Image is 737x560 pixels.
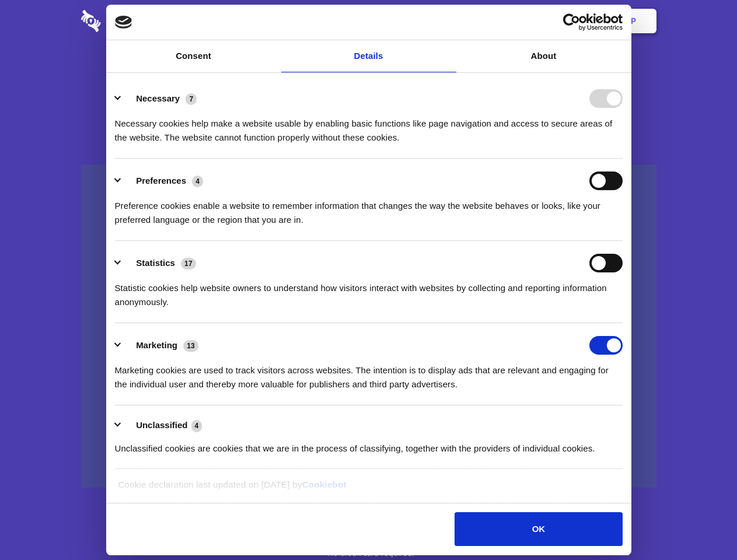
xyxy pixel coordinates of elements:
button: Preferences (4) [115,171,211,190]
span: 4 [192,176,203,187]
div: Statistic cookies help website owners to understand how visitors interact with websites by collec... [115,272,623,309]
button: Unclassified (4) [115,418,209,433]
label: Statistics [136,258,175,268]
a: About [456,40,631,72]
button: Statistics (17) [115,254,204,272]
span: 17 [181,258,196,269]
div: Cookie declaration last updated on [DATE] by [109,478,628,501]
iframe: Drift Widget Chat Controller [679,502,723,546]
div: Preference cookies enable a website to remember information that changes the way the website beha... [115,190,623,227]
a: Wistia video thumbnail [81,164,656,488]
div: Necessary cookies help make a website usable by enabling basic functions like page navigation and... [115,108,623,145]
img: logo [115,16,132,29]
img: logo-wordmark-white-trans-d4663122ce5f474addd5e946df7df03e33cb6a1c49d2221995e7729f52c070b2.svg [81,10,181,32]
span: 4 [191,420,202,432]
h1: Eliminate Slack Data Loss. [81,52,656,94]
span: 13 [183,340,198,352]
label: Necessary [136,93,180,103]
span: 7 [186,93,197,105]
a: Login [529,3,580,39]
label: Marketing [136,340,177,350]
a: Details [281,40,456,72]
a: Usercentrics Cookiebot - opens in a new window [521,13,623,31]
a: Cookiebot [302,480,347,489]
button: Marketing (13) [115,336,206,355]
div: Marketing cookies are used to track visitors across websites. The intention is to display ads tha... [115,355,623,391]
label: Preferences [136,176,186,185]
div: Unclassified cookies are cookies that we are in the process of classifying, together with the pro... [115,433,623,456]
a: Contact [473,3,527,39]
button: OK [455,512,622,546]
h4: Auto-redaction of sensitive data, encrypted data sharing and self-destructing private chats. Shar... [81,106,656,145]
button: Necessary (7) [115,89,204,108]
a: Consent [106,40,281,72]
a: Pricing [343,3,393,39]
